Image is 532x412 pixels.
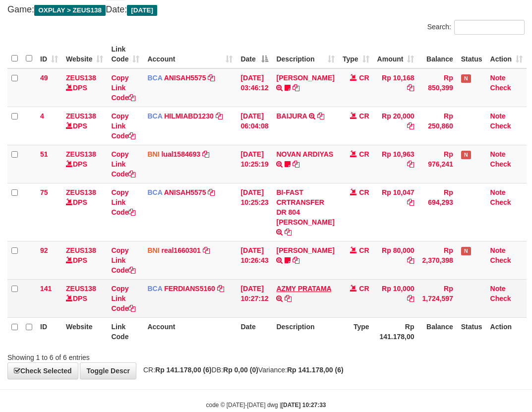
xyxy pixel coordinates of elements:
a: Copy Rp 10,168 to clipboard [407,84,414,92]
a: Note [490,74,506,82]
a: Note [490,285,506,293]
td: Rp 250,860 [418,107,457,145]
th: ID: activate to sort column ascending [36,40,62,68]
a: Copy Link Code [111,74,135,102]
a: ZEUS138 [66,112,96,120]
a: Copy Link Code [111,246,135,274]
span: Has Note [461,151,471,159]
a: Note [490,246,506,254]
td: [DATE] 10:27:12 [236,279,272,317]
td: DPS [62,183,107,241]
td: [DATE] 10:25:19 [236,145,272,183]
span: CR [359,285,369,293]
th: Account [143,317,236,346]
a: HILMIABD1230 [164,112,214,120]
th: Account: activate to sort column ascending [143,40,236,68]
th: Date [236,317,272,346]
span: 4 [40,112,44,120]
a: Check Selected [7,362,78,379]
td: DPS [62,68,107,107]
th: Action [486,317,527,346]
a: [PERSON_NAME] [276,74,334,82]
h4: Game: Date: [7,5,525,15]
th: Status [457,40,486,68]
a: lual1584693 [161,150,200,158]
span: 75 [40,188,48,196]
a: Check [490,160,511,168]
span: BNI [147,150,159,158]
span: BCA [147,74,162,82]
th: Description [272,317,338,346]
a: ZEUS138 [66,74,96,82]
label: Search: [427,20,525,35]
a: ZEUS138 [66,150,96,158]
a: Toggle Descr [80,362,136,379]
th: Amount: activate to sort column ascending [373,40,418,68]
span: CR [359,246,369,254]
span: 51 [40,150,48,158]
span: CR: DB: Variance: [138,366,344,374]
td: Rp 10,963 [373,145,418,183]
a: BAIJURA [276,112,307,120]
a: Copy INA PAUJANAH to clipboard [293,84,299,92]
a: AZMY PRATAMA [276,285,331,293]
a: Check [490,84,511,92]
span: BNI [147,246,159,254]
input: Search: [454,20,525,35]
small: code © [DATE]-[DATE] dwg | [206,402,326,409]
td: DPS [62,107,107,145]
a: ZEUS138 [66,246,96,254]
a: Copy Link Code [111,150,135,178]
span: 49 [40,74,48,82]
span: OXPLAY > ZEUS138 [34,5,106,16]
a: Copy lual1584693 to clipboard [202,150,209,158]
th: Type [339,317,373,346]
a: ANISAH5575 [164,188,206,196]
span: BCA [147,188,162,196]
td: DPS [62,279,107,317]
a: Note [490,150,506,158]
a: Copy Rp 10,000 to clipboard [407,294,414,302]
th: Description: activate to sort column ascending [272,40,338,68]
strong: Rp 141.178,00 (6) [287,366,344,374]
a: Check [490,198,511,206]
strong: Rp 0,00 (0) [223,366,258,374]
span: Has Note [461,74,471,83]
th: Rp 141.178,00 [373,317,418,346]
a: Check [490,256,511,264]
a: Copy Link Code [111,188,135,216]
span: CR [359,74,369,82]
a: Copy Link Code [111,112,135,140]
strong: [DATE] 10:27:33 [281,402,326,409]
a: Copy real1660301 to clipboard [203,246,210,254]
td: Rp 20,000 [373,107,418,145]
th: Link Code [107,317,143,346]
a: Copy ANISAH5575 to clipboard [208,188,215,196]
th: Action: activate to sort column ascending [486,40,527,68]
td: BI-FAST CRTRANSFER DR 804 [PERSON_NAME] [272,183,338,241]
a: Copy BI-FAST CRTRANSFER DR 804 NIKO DWIHERIYANTO to clipboard [285,228,292,236]
span: Has Note [461,247,471,255]
th: Website: activate to sort column ascending [62,40,107,68]
td: Rp 694,293 [418,183,457,241]
a: Copy AGUSTINUS KRISTIANTO M to clipboard [293,256,299,264]
a: Copy Rp 10,047 to clipboard [407,198,414,206]
a: ZEUS138 [66,188,96,196]
span: CR [359,188,369,196]
a: Copy AZMY PRATAMA to clipboard [285,294,292,302]
th: ID [36,317,62,346]
a: Copy Link Code [111,285,135,312]
td: DPS [62,145,107,183]
a: Copy FERDIANS5160 to clipboard [217,285,224,293]
a: Check [490,294,511,302]
a: Copy Rp 20,000 to clipboard [407,122,414,130]
a: Copy BAIJURA to clipboard [317,112,324,120]
td: Rp 10,047 [373,183,418,241]
a: Note [490,188,506,196]
a: Copy Rp 10,963 to clipboard [407,160,414,168]
span: [DATE] [127,5,157,16]
td: Rp 850,399 [418,68,457,107]
th: Status [457,317,486,346]
td: Rp 10,000 [373,279,418,317]
span: 141 [40,285,52,293]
